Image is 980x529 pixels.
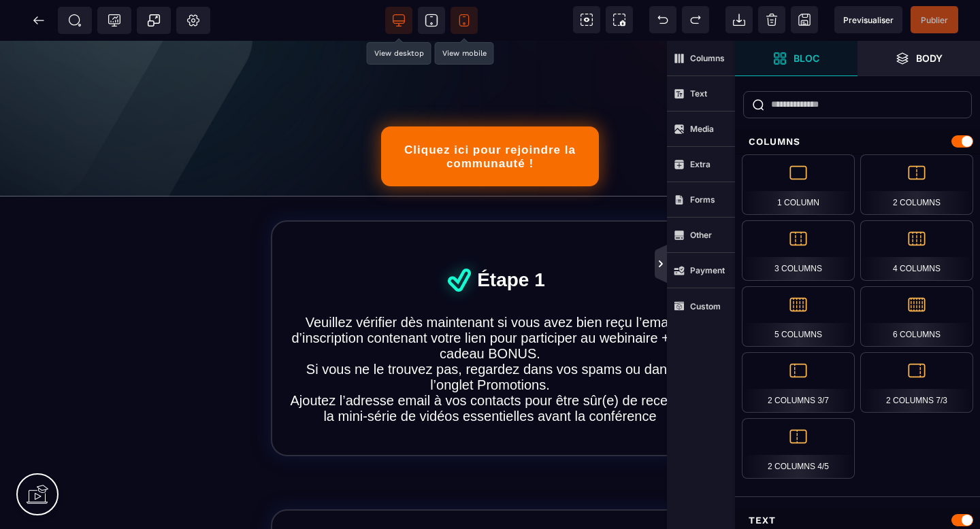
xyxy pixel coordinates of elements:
[742,220,855,281] div: 3 Columns
[108,14,121,27] span: Tracking
[381,86,599,146] button: Cliquez ici pour rejoindre la communauté !
[742,154,855,215] div: 1 Column
[834,6,902,33] span: Preview
[735,129,980,154] div: Columns
[573,6,600,33] span: View components
[742,352,855,413] div: 2 Columns 3/7
[606,6,633,33] span: Screenshot
[690,194,715,205] strong: Forms
[860,154,973,215] div: 2 Columns
[735,41,857,76] span: Open Blocks
[690,53,725,63] strong: Columns
[857,41,980,76] span: Open Layer Manager
[860,352,973,413] div: 2 Columns 7/3
[690,265,725,275] strong: Payment
[68,14,82,27] span: SEO
[690,159,710,169] strong: Extra
[843,15,894,25] span: Previsualiser
[860,286,973,347] div: 6 Columns
[860,220,973,281] div: 4 Columns
[289,271,692,387] text: Veuillez vérifier dès maintenant si vous avez bien reçu l’email d’inscription contenant votre lie...
[690,301,721,311] strong: Custom
[742,418,855,479] div: 2 Columns 4/5
[742,286,855,347] div: 5 Columns
[794,53,819,63] strong: Bloc
[690,88,707,99] strong: Text
[474,225,549,254] text: Étape 1
[916,53,943,63] strong: Body
[431,211,487,267] img: 5b0f7acec7050026322c7a33464a9d2d_df1180c19b023640bdd1f6191e6afa79_big_tick.png
[690,124,714,134] strong: Media
[921,15,948,25] span: Publier
[186,14,200,27] span: Setting Body
[147,14,161,27] span: Popup
[690,230,712,240] strong: Other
